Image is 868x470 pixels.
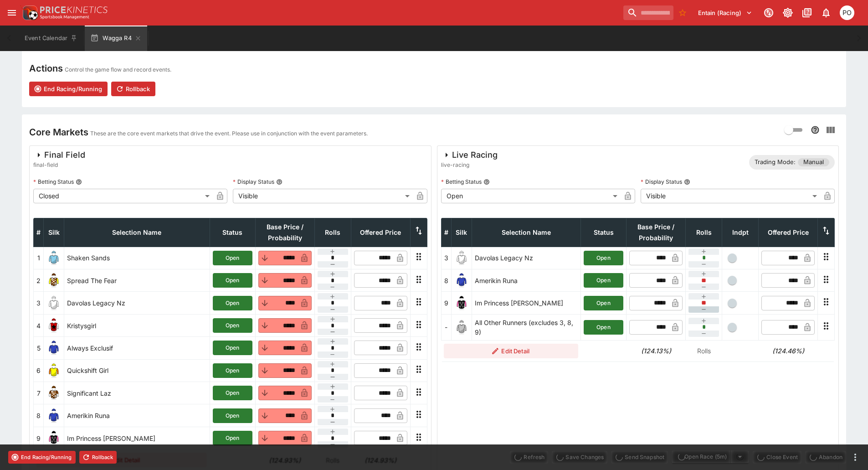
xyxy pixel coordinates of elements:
[641,189,820,203] div: Visible
[441,269,451,292] td: 8
[33,178,74,186] p: Betting Status
[213,296,252,310] button: Open
[444,344,578,358] button: Edit Detail
[64,359,210,382] td: Quickshift Girl
[693,5,758,20] button: Select Tenant
[34,337,44,359] td: 5
[627,218,686,247] th: Base Price / Probability
[46,251,61,265] img: runner 1
[761,346,815,356] h6: (124.46%)
[213,408,252,423] button: Open
[46,408,61,423] img: runner 8
[818,5,834,21] button: Notifications
[840,5,854,20] div: Philip OConnor
[441,189,621,203] div: Open
[213,363,252,378] button: Open
[33,150,85,160] div: Final Field
[44,218,64,247] th: Silk
[34,247,44,269] td: 1
[213,318,252,333] button: Open
[64,337,210,359] td: Always Exclusif
[34,359,44,382] td: 6
[441,160,498,170] span: live-racing
[798,158,829,167] span: Manual
[8,451,76,464] button: End Racing/Running
[672,450,749,463] div: split button
[483,179,490,185] button: Betting Status
[688,346,719,356] p: Rolls
[441,150,498,160] div: Live Racing
[46,296,61,310] img: runner 3
[210,218,255,247] th: Status
[19,26,83,51] button: Event Calendar
[34,292,44,314] td: 3
[454,320,469,335] img: blank-silk.png
[233,178,274,186] p: Display Status
[314,218,351,247] th: Rolls
[686,218,722,247] th: Rolls
[850,452,861,463] button: more
[64,314,210,336] td: Kristysgirl
[111,82,155,96] button: Rollback
[472,218,581,247] th: Selection Name
[255,218,314,247] th: Base Price / Probability
[76,179,82,185] button: Betting Status
[46,318,61,333] img: runner 4
[722,218,759,247] th: Independent
[64,382,210,404] td: Significant Laz
[441,178,482,186] p: Betting Status
[29,62,63,74] h4: Actions
[64,218,210,247] th: Selection Name
[454,296,469,310] img: runner 9
[805,452,846,461] span: Mark an event as closed and abandoned.
[29,126,88,138] h4: Core Markets
[34,382,44,404] td: 7
[454,273,469,288] img: runner 8
[34,427,44,449] td: 9
[581,218,627,247] th: Status
[472,269,581,292] td: Amerikin Runa
[213,431,252,445] button: Open
[213,273,252,288] button: Open
[34,404,44,427] td: 8
[684,179,690,185] button: Display Status
[29,82,108,96] button: End Racing/Running
[90,129,368,138] p: These are the core event markets that drive the event. Please use in conjunction with the event p...
[46,431,61,445] img: runner 9
[799,5,815,21] button: Documentation
[213,251,252,265] button: Open
[276,179,282,185] button: Display Status
[472,247,581,269] td: Davolas Legacy Nz
[46,341,61,355] img: runner 5
[351,218,410,247] th: Offered Price
[641,178,682,186] p: Display Status
[213,386,252,400] button: Open
[755,158,796,167] p: Trading Mode:
[584,320,623,335] button: Open
[584,251,623,265] button: Open
[623,5,673,20] input: search
[233,189,412,203] div: Visible
[46,273,61,288] img: runner 2
[40,6,108,13] img: PriceKinetics
[64,404,210,427] td: Amerikin Runa
[4,5,20,21] button: open drawer
[40,15,89,19] img: Sportsbook Management
[837,3,857,23] button: Philip OConnor
[759,218,818,247] th: Offered Price
[64,427,210,449] td: Im Princess [PERSON_NAME]
[584,296,623,310] button: Open
[629,346,683,356] h6: (124.13%)
[64,269,210,292] td: Spread The Fear
[34,269,44,292] td: 2
[33,189,213,203] div: Closed
[34,218,44,247] th: #
[46,363,61,378] img: runner 6
[454,251,469,265] img: runner 3
[780,5,796,21] button: Toggle light/dark mode
[85,26,147,51] button: Wagga R4
[64,247,210,269] td: Shaken Sands
[441,314,451,340] td: -
[46,386,61,400] img: runner 7
[472,314,581,340] td: All Other Runners (excludes 3, 8, 9)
